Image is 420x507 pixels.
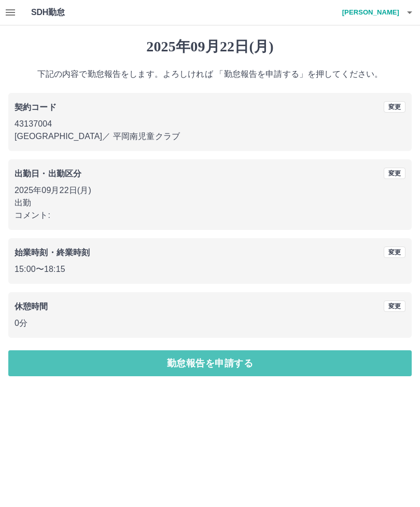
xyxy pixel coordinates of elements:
[384,246,405,258] button: 変更
[384,300,405,312] button: 変更
[15,130,405,143] p: [GEOGRAPHIC_DATA] ／ 平岡南児童クラブ
[8,68,412,80] p: 下記の内容で勤怠報告をします。よろしければ 「勤怠報告を申請する」を押してください。
[15,263,405,276] p: 15:00 〜 18:15
[15,209,405,222] p: コメント:
[15,248,90,257] b: 始業時刻・終業時刻
[15,184,405,197] p: 2025年09月22日(月)
[15,302,48,311] b: 休憩時間
[15,118,405,130] p: 43137004
[8,350,412,376] button: 勤怠報告を申請する
[15,169,81,178] b: 出勤日・出勤区分
[15,197,405,209] p: 出勤
[8,38,412,56] h1: 2025年09月22日(月)
[384,168,405,179] button: 変更
[15,317,405,330] p: 0分
[384,101,405,113] button: 変更
[15,103,57,112] b: 契約コード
